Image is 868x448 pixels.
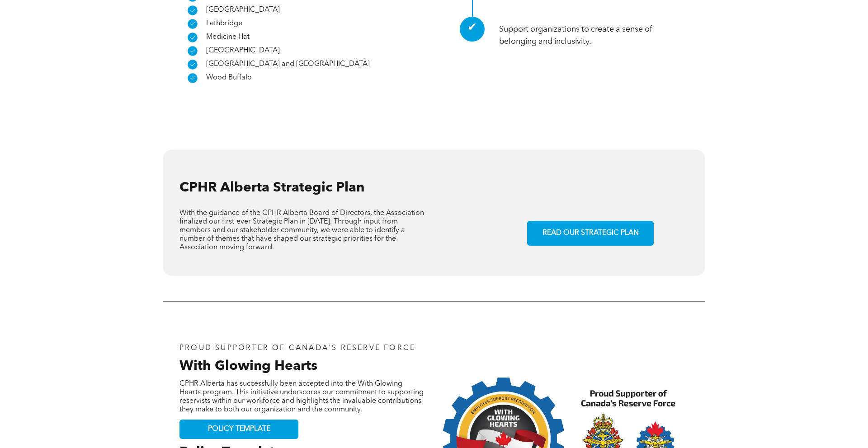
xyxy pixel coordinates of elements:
a: POLICY TEMPLATE [179,420,298,439]
span: PROUD SUPPORTER OF CANADA'S RESERVE FORCE [179,345,415,352]
span: READ OUR STRATEGIC PLAN [539,224,642,242]
span: [GEOGRAPHIC_DATA] [206,47,280,54]
span: [GEOGRAPHIC_DATA] and [GEOGRAPHIC_DATA] [206,61,370,68]
span: POLICY TEMPLATE [208,425,270,434]
p: Support organizations to create a sense of belonging and inclusivity. [499,23,682,48]
a: READ OUR STRATEGIC PLAN [527,221,654,246]
div: ✔ [460,17,485,42]
span: Wood Buffalo [206,74,252,81]
span: With the guidance of the CPHR Alberta Board of Directors, the Association finalized our first-eve... [179,210,424,251]
span: [GEOGRAPHIC_DATA] [206,6,280,14]
span: CPHR Alberta has successfully been accepted into the With Glowing Hearts program. This initiative... [179,380,424,413]
span: With Glowing Hearts [179,359,317,373]
span: Lethbridge [206,20,242,27]
span: CPHR Alberta Strategic Plan [179,181,364,195]
span: Medicine Hat [206,33,250,41]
